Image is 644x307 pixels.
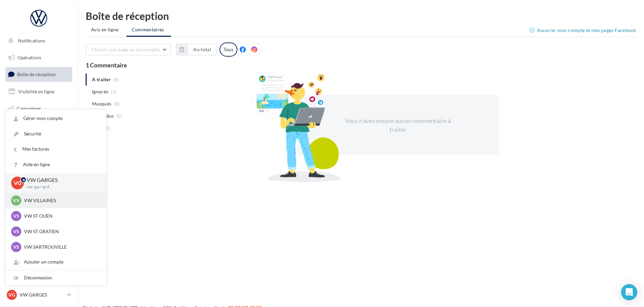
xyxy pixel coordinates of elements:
[86,11,636,21] div: Boîte de réception
[8,291,15,298] span: VG
[24,197,98,204] p: VW VILLAINES
[27,176,95,184] p: VW GARGES
[187,44,217,55] button: Au total
[91,26,119,33] span: Avis en ligne
[13,213,19,219] span: VS
[6,254,106,270] div: Ajouter un compte
[116,113,122,119] span: (0)
[219,42,237,57] div: Tous
[24,213,98,219] p: VW ST OUEN
[13,244,19,250] span: VS
[17,105,41,111] span: Campagnes
[529,26,636,34] a: Associer mon compte et mes pages Facebook
[5,288,72,301] a: VG VW GARGES
[6,111,106,126] a: Gérer mon compte
[176,44,217,55] button: Au total
[105,125,111,131] span: (1)
[27,184,95,190] p: vw-gar-gvf
[4,152,74,166] a: Calendrier
[4,67,74,82] a: Boîte de réception
[4,135,74,149] a: Médiathèque
[4,85,74,99] a: Visibilité en ligne
[4,101,74,116] a: Campagnes
[91,47,159,52] span: Choisir une page ou un compte
[6,270,106,285] div: Déconnexion
[92,88,108,95] span: Ignorés
[6,142,106,157] a: Mes factures
[18,38,45,43] span: Notifications
[114,101,120,106] span: (0)
[13,197,20,204] span: VV
[6,157,106,172] a: Aide en ligne
[14,179,22,187] span: VG
[92,100,111,107] span: Masqués
[4,51,74,65] a: Opérations
[621,284,637,300] div: Open Intercom Messenger
[111,89,117,94] span: (1)
[13,228,19,235] span: VS
[6,126,106,142] a: Sécurité
[340,117,456,134] div: Vous n'avez encore aucun commentaire à traiter
[18,89,54,94] span: Visibilité en ligne
[24,244,98,250] p: VW SARTROUVILLE
[20,291,64,298] p: VW GARGES
[4,191,74,211] a: Campagnes DataOnDemand
[24,228,98,235] p: VW ST GRATIEN
[4,168,74,188] a: PLV et print personnalisable
[86,62,636,68] div: 1 Commentaire
[18,55,41,60] span: Opérations
[4,34,71,48] button: Notifications
[86,44,171,55] button: Choisir une page ou un compte
[17,71,56,77] span: Boîte de réception
[4,118,74,132] a: Contacts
